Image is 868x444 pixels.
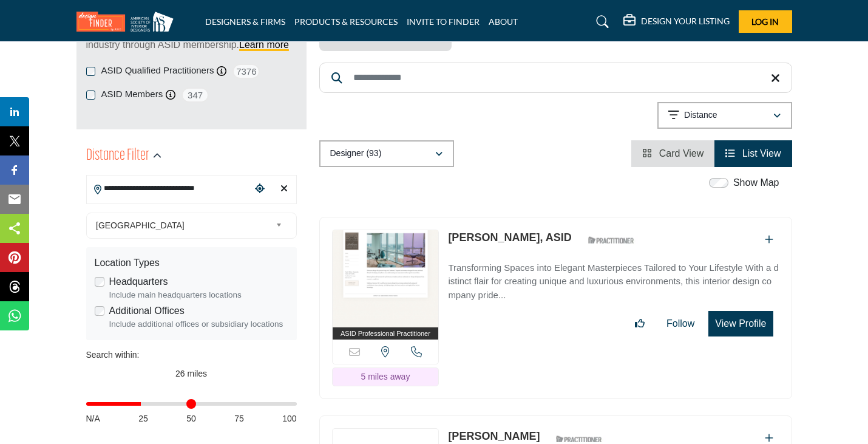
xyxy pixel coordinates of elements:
[251,176,269,202] div: Choose your current location
[319,63,792,93] input: Search Keyword
[448,254,779,302] a: Transforming Spaces into Elegant Masterpieces Tailored to Your Lifestyle With a distinct flair fo...
[341,329,430,339] span: ASID Professional Practitioner
[448,261,779,302] p: Transforming Spaces into Elegant Masterpieces Tailored to Your Lifestyle With a distinct flair fo...
[205,16,285,27] a: DESIGNERS & FIRMS
[181,87,209,103] span: 347
[659,312,702,336] button: Follow
[765,433,773,443] a: Add To List
[86,145,149,167] h2: Distance Filter
[186,412,196,425] span: 50
[86,349,297,361] div: Search within:
[76,12,180,32] img: Site Logo
[333,230,439,340] a: ASID Professional Practitioner
[101,87,163,101] label: ASID Members
[448,230,571,246] p: Pamela Wilson-Bajramoska, ASID
[585,12,617,32] a: Search
[742,148,781,159] span: List View
[361,372,410,381] span: 5 miles away
[684,109,717,121] p: Distance
[407,16,480,27] a: INVITE TO FINDER
[86,67,95,76] input: ASID Qualified Practitioners checkbox
[86,91,95,100] input: ASID Members checkbox
[294,16,398,27] a: PRODUCTS & RESOURCES
[631,140,714,167] li: Card View
[733,176,779,190] label: Show Map
[138,412,148,425] span: 25
[642,148,704,159] a: View Card
[448,430,540,442] a: [PERSON_NAME]
[765,234,773,245] a: Add To List
[319,140,454,167] button: Designer (93)
[725,148,781,159] a: View List
[330,148,382,160] p: Designer (93)
[627,312,653,336] button: Like listing
[659,148,704,159] span: Card View
[86,412,100,425] span: N/A
[708,311,773,336] button: View Profile
[333,230,439,327] img: Pamela Wilson-Bajramoska, ASID
[96,218,271,233] span: [GEOGRAPHIC_DATA]
[448,231,571,244] a: [PERSON_NAME], ASID
[109,318,288,330] div: Include additional offices or subsidiary locations
[714,140,792,167] li: List View
[657,102,792,129] button: Distance
[489,16,518,27] a: ABOUT
[739,10,792,33] button: Log In
[109,289,288,301] div: Include main headquarters locations
[239,39,289,50] a: Learn more
[275,176,293,202] div: Clear search location
[109,275,168,289] label: Headquarters
[282,412,296,425] span: 100
[751,16,779,27] span: Log In
[101,64,214,78] label: ASID Qualified Practitioners
[234,412,244,425] span: 75
[583,233,638,248] img: ASID Qualified Practitioners Badge Icon
[641,16,730,27] h5: DESIGN YOUR LISTING
[623,15,730,29] div: DESIGN YOUR LISTING
[232,64,260,79] span: 7376
[175,369,207,378] span: 26 miles
[87,177,251,200] input: Search Location
[95,256,288,270] div: Location Types
[109,304,185,318] label: Additional Offices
